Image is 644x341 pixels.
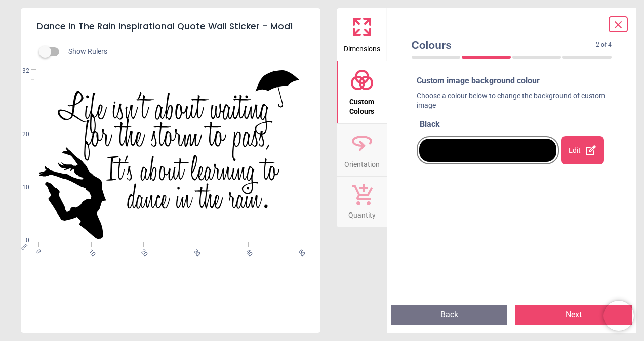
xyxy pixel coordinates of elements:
[337,61,387,123] button: Custom Colours
[87,248,93,254] span: 10
[10,130,29,139] span: 20
[337,8,387,61] button: Dimensions
[412,37,596,52] span: Colours
[391,305,508,325] button: Back
[417,91,607,115] div: Choose a colour below to change the background of custom image
[420,119,607,130] div: Black
[344,155,380,170] span: Orientation
[344,39,380,54] span: Dimensions
[338,92,386,117] span: Custom Colours
[20,242,29,251] span: cm
[337,177,387,227] button: Quantity
[244,248,250,254] span: 40
[139,248,145,254] span: 20
[337,124,387,177] button: Orientation
[603,301,634,331] iframe: Brevo live chat
[10,67,29,75] span: 32
[191,248,198,254] span: 30
[561,136,604,164] div: Edit
[296,248,303,254] span: 50
[596,40,612,49] span: 2 of 4
[34,248,41,254] span: 0
[10,183,29,192] span: 10
[515,305,632,325] button: Next
[10,236,29,245] span: 0
[37,16,304,37] h5: Dance In The Rain Inspirational Quote Wall Sticker - Mod1
[348,205,376,221] span: Quantity
[417,76,540,86] span: Custom image background colour
[45,46,320,58] div: Show Rulers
